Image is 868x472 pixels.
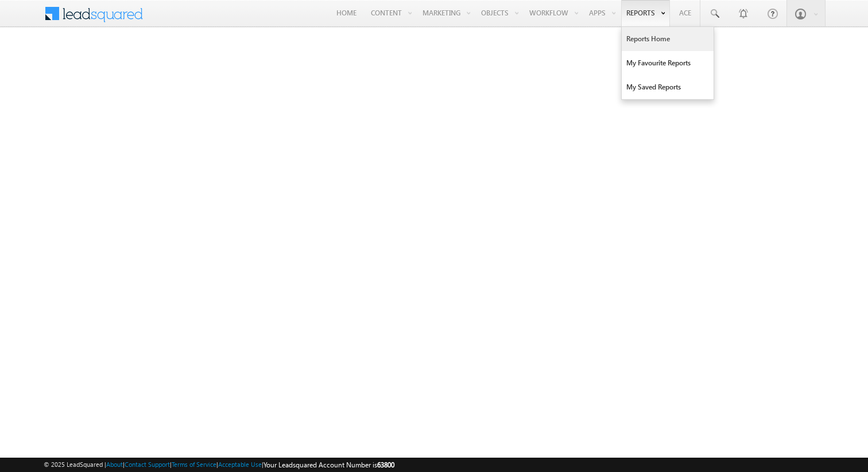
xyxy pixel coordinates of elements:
[172,461,216,468] a: Terms of Service
[622,51,714,75] a: My Favourite Reports
[106,461,123,468] a: About
[622,75,714,99] a: My Saved Reports
[218,461,262,468] a: Acceptable Use
[377,461,394,469] span: 63800
[44,459,394,470] span: © 2025 LeadSquared | | | | |
[125,461,170,468] a: Contact Support
[622,27,714,51] a: Reports Home
[263,461,394,469] span: Your Leadsquared Account Number is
